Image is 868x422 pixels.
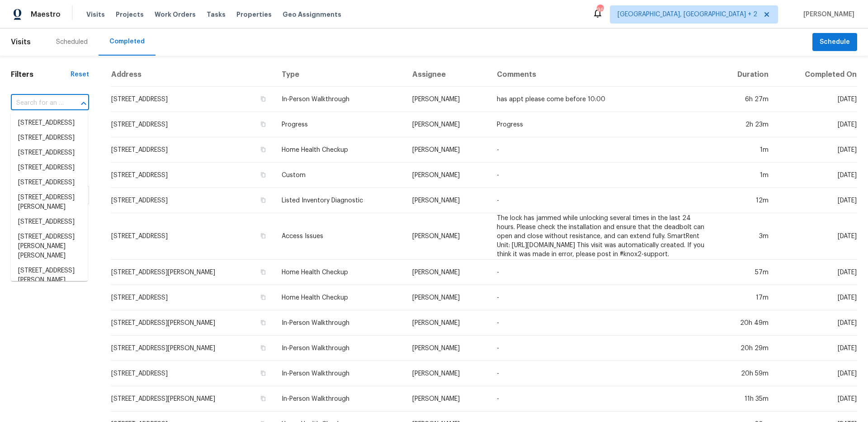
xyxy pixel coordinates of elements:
button: Close [77,97,90,110]
td: Home Health Checkup [274,137,405,163]
td: [DATE] [776,188,857,213]
td: [DATE] [776,260,857,285]
td: [STREET_ADDRESS][PERSON_NAME] [111,386,274,412]
td: - [490,137,713,163]
button: Copy Address [259,293,267,301]
th: Duration [713,63,776,87]
td: 12m [713,188,776,213]
td: [DATE] [776,336,857,361]
td: In-Person Walkthrough [274,361,405,386]
td: [PERSON_NAME] [405,137,490,163]
td: 2h 23m [713,112,776,137]
td: 6h 27m [713,87,776,112]
td: [PERSON_NAME] [405,310,490,336]
button: Copy Address [259,95,267,103]
td: [DATE] [776,213,857,260]
td: 57m [713,260,776,285]
td: [STREET_ADDRESS][PERSON_NAME] [111,260,274,285]
td: [STREET_ADDRESS][PERSON_NAME] [111,336,274,361]
td: [PERSON_NAME] [405,336,490,361]
td: [PERSON_NAME] [405,361,490,386]
td: [PERSON_NAME] [405,87,490,112]
td: [STREET_ADDRESS] [111,213,274,260]
td: [PERSON_NAME] [405,112,490,137]
td: [STREET_ADDRESS] [111,163,274,188]
li: [STREET_ADDRESS] [11,145,88,160]
span: Schedule [820,37,850,48]
li: [STREET_ADDRESS][PERSON_NAME] [11,263,88,288]
td: [STREET_ADDRESS] [111,87,274,112]
button: Copy Address [259,171,267,179]
td: Access Issues [274,213,405,260]
button: Copy Address [259,344,267,352]
td: In-Person Walkthrough [274,87,405,112]
td: [DATE] [776,163,857,188]
td: [DATE] [776,285,857,310]
td: 17m [713,285,776,310]
td: [STREET_ADDRESS] [111,188,274,213]
li: [STREET_ADDRESS] [11,116,88,131]
td: Progress [274,112,405,137]
td: [DATE] [776,361,857,386]
li: [STREET_ADDRESS] [11,215,88,230]
span: Maestro [31,10,61,19]
td: - [490,361,713,386]
td: - [490,285,713,310]
td: Custom [274,163,405,188]
td: 20h 49m [713,310,776,336]
td: Home Health Checkup [274,285,405,310]
td: - [490,336,713,361]
td: [DATE] [776,386,857,412]
input: Search for an address... [11,96,64,110]
th: Assignee [405,63,490,87]
li: [STREET_ADDRESS][PERSON_NAME] [11,190,88,215]
th: Type [274,63,405,87]
li: [STREET_ADDRESS] [11,175,88,190]
td: [STREET_ADDRESS] [111,285,274,310]
td: [STREET_ADDRESS] [111,112,274,137]
td: - [490,310,713,336]
td: has appt please come before 10:00 [490,87,713,112]
td: [DATE] [776,87,857,112]
button: Copy Address [259,369,267,377]
td: [PERSON_NAME] [405,163,490,188]
span: [PERSON_NAME] [800,10,854,19]
button: Copy Address [259,319,267,327]
td: The lock has jammed while unlocking several times in the last 24 hours. Please check the installa... [490,213,713,260]
td: [PERSON_NAME] [405,188,490,213]
span: Geo Assignments [283,10,341,19]
span: Properties [236,10,272,19]
span: Tasks [207,11,226,18]
h1: Filters [11,70,71,79]
button: Copy Address [259,120,267,128]
td: Listed Inventory Diagnostic [274,188,405,213]
td: - [490,163,713,188]
td: [DATE] [776,112,857,137]
span: Visits [11,32,31,52]
span: Projects [116,10,144,19]
td: - [490,260,713,285]
td: 1m [713,137,776,163]
li: [STREET_ADDRESS] [11,131,88,145]
td: 1m [713,163,776,188]
div: Scheduled [56,38,88,47]
button: Schedule [812,33,857,52]
td: [STREET_ADDRESS] [111,137,274,163]
li: [STREET_ADDRESS] [11,160,88,175]
span: [GEOGRAPHIC_DATA], [GEOGRAPHIC_DATA] + 2 [618,10,757,19]
td: [DATE] [776,310,857,336]
span: Visits [86,10,105,19]
th: Comments [490,63,713,87]
button: Copy Address [259,145,267,154]
button: Copy Address [259,232,267,240]
div: Reset [71,70,89,79]
button: Copy Address [259,394,267,403]
td: Home Health Checkup [274,260,405,285]
button: Copy Address [259,196,267,204]
li: [STREET_ADDRESS][PERSON_NAME][PERSON_NAME] [11,230,88,263]
button: Copy Address [259,268,267,276]
td: In-Person Walkthrough [274,310,405,336]
div: Completed [109,37,145,46]
td: [PERSON_NAME] [405,213,490,260]
div: 96 [597,5,603,14]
